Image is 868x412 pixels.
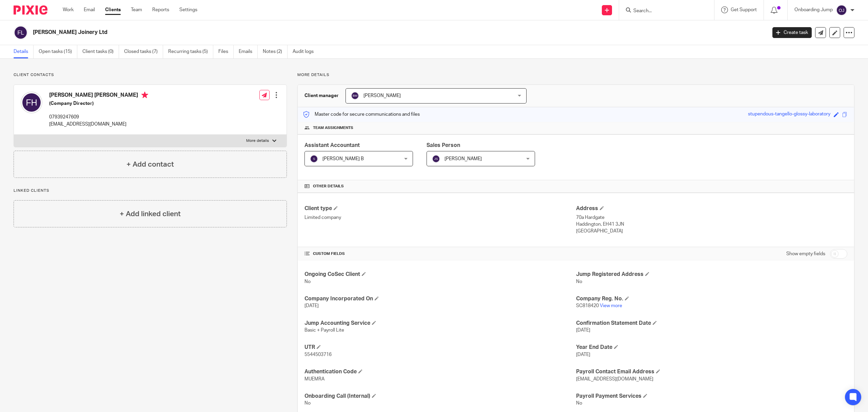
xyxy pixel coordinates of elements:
[39,45,77,58] a: Open tasks (15)
[120,209,181,219] h4: + Add linked client
[363,93,401,98] span: [PERSON_NAME]
[14,45,34,58] a: Details
[131,6,142,13] a: Team
[126,159,174,170] h4: + Add contact
[14,72,287,78] p: Client contacts
[576,214,847,221] p: 70a Hardgate
[239,45,258,58] a: Emails
[33,29,616,36] h2: [PERSON_NAME] Joinery Ltd
[63,6,74,13] a: Work
[576,228,847,235] p: [GEOGRAPHIC_DATA]
[304,279,311,284] span: No
[14,25,28,40] img: svg%3E
[49,92,148,100] h4: [PERSON_NAME] [PERSON_NAME]
[304,328,344,333] span: Basic + Payroll Lite
[836,5,847,16] img: svg%3E
[304,393,576,400] h4: Onboarding Call (Internal)
[168,45,213,58] a: Recurring tasks (5)
[303,111,420,118] p: Master code for secure communications and files
[427,143,460,148] span: Sales Person
[794,6,833,13] p: Onboarding Jump
[246,138,269,144] p: More details
[297,72,854,78] p: More details
[304,143,360,148] span: Assistant Accountant
[576,221,847,228] p: Haddington, EH41 3JN
[633,8,694,14] input: Search
[304,214,576,221] p: Limited company
[124,45,163,58] a: Closed tasks (7)
[82,45,119,58] a: Client tasks (0)
[313,125,353,131] span: Team assignments
[772,27,812,38] a: Create task
[304,377,324,381] span: MUEMRA
[263,45,288,58] a: Notes (2)
[14,5,47,15] img: Pixie
[576,205,847,212] h4: Address
[304,295,576,302] h4: Company Incorporated On
[105,6,121,13] a: Clients
[304,344,576,351] h4: UTR
[576,328,590,333] span: [DATE]
[179,6,197,13] a: Settings
[600,303,622,308] a: View more
[293,45,319,58] a: Audit logs
[576,271,847,278] h4: Jump Registered Address
[84,6,95,13] a: Email
[322,156,364,161] span: [PERSON_NAME] B
[304,205,576,212] h4: Client type
[141,92,148,98] i: Primary
[21,92,42,113] img: svg%3E
[304,92,339,99] h3: Client manager
[304,320,576,327] h4: Jump Accounting Service
[304,251,576,257] h4: CUSTOM FIELDS
[432,155,440,163] img: svg%3E
[576,303,599,308] span: SC818420
[304,303,319,308] span: [DATE]
[310,155,318,163] img: svg%3E
[313,184,344,189] span: Other details
[576,295,847,302] h4: Company Reg. No.
[49,121,148,128] p: [EMAIL_ADDRESS][DOMAIN_NAME]
[576,377,653,381] span: [EMAIL_ADDRESS][DOMAIN_NAME]
[14,188,287,193] p: Linked clients
[576,401,582,406] span: No
[152,6,169,13] a: Reports
[576,352,590,357] span: [DATE]
[351,92,359,100] img: svg%3E
[576,320,847,327] h4: Confirmation Statement Date
[304,271,576,278] h4: Ongoing CoSec Client
[748,111,830,118] div: stupendous-tangello-glossy-laboratory
[304,401,311,406] span: No
[304,352,332,357] span: 5544503716
[218,45,234,58] a: Files
[304,368,576,375] h4: Authentication Code
[576,344,847,351] h4: Year End Date
[445,156,482,161] span: [PERSON_NAME]
[576,393,847,400] h4: Payroll Payment Services
[49,114,148,120] p: 07939247609
[576,279,582,284] span: No
[49,100,148,107] h5: (Company Director)
[576,368,847,375] h4: Payroll Contact Email Address
[731,7,757,12] span: Get Support
[786,250,825,257] label: Show empty fields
